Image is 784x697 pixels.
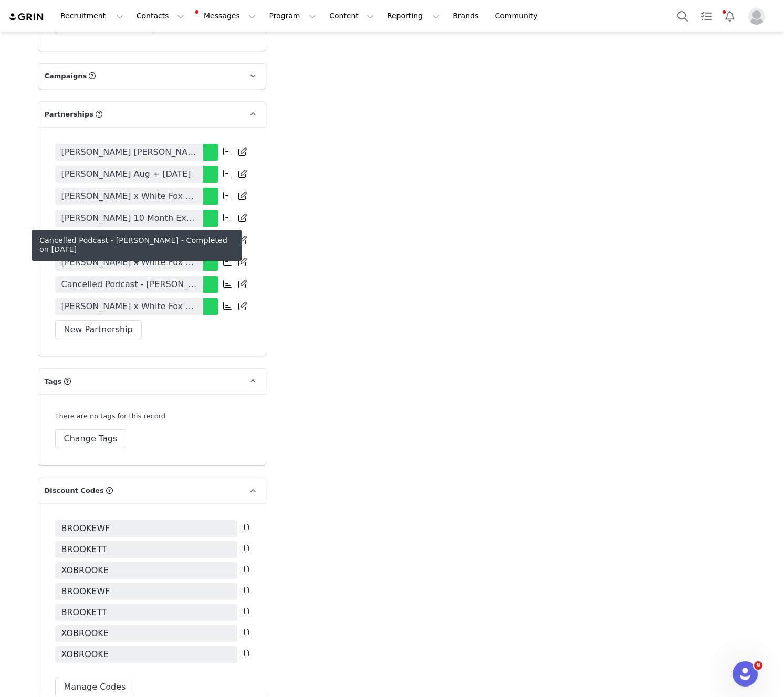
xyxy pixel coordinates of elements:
[61,212,197,225] span: [PERSON_NAME] 10 Month Exclusive Contract 2024
[45,71,87,81] span: Campaigns
[61,627,109,640] span: XOBROOKE
[55,320,142,339] button: New Partnership
[61,522,110,535] span: BROOKEWF
[61,648,109,661] span: XOBROOKE
[45,485,104,496] span: Discount Codes
[61,543,107,556] span: BROOKETT
[8,12,45,22] img: grin logo
[61,300,197,313] span: [PERSON_NAME] x White Fox August Sale 2025
[55,411,165,421] div: There are no tags for this record
[718,4,741,28] button: Notifications
[695,4,718,28] a: Tasks
[61,278,197,291] span: Cancelled Podcast - [PERSON_NAME]
[55,678,135,696] button: Manage Codes
[55,188,203,205] a: [PERSON_NAME] x White Fox Boutique [DATE]
[446,4,488,28] a: Brands
[671,4,694,28] button: Search
[55,144,203,161] a: [PERSON_NAME] [PERSON_NAME] [DATE]'
[754,661,762,670] span: 9
[742,8,776,25] button: Profile
[323,4,380,28] button: Content
[733,661,758,687] iframe: Intercom live chat
[54,4,130,28] button: Recruitment
[61,564,109,577] span: XOBROOKE
[55,429,127,448] button: Change Tags
[748,8,765,25] img: placeholder-profile.jpg
[45,376,62,387] span: Tags
[45,109,94,120] span: Partnerships
[61,146,197,159] span: [PERSON_NAME] [PERSON_NAME] [DATE]'
[263,4,322,28] button: Program
[61,190,197,203] span: [PERSON_NAME] x White Fox Boutique [DATE]
[381,4,446,28] button: Reporting
[55,166,203,183] a: [PERSON_NAME] Aug + [DATE]
[55,276,203,293] a: Cancelled Podcast - [PERSON_NAME]
[61,168,191,181] span: [PERSON_NAME] Aug + [DATE]
[55,298,203,315] a: [PERSON_NAME] x White Fox August Sale 2025
[191,4,262,28] button: Messages
[61,606,107,619] span: BROOKETT
[55,210,203,227] a: [PERSON_NAME] 10 Month Exclusive Contract 2024
[489,4,549,28] a: Community
[61,585,110,598] span: BROOKEWF
[130,4,191,28] button: Contacts
[39,236,234,255] div: Cancelled Podcast - [PERSON_NAME] - Completed on [DATE]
